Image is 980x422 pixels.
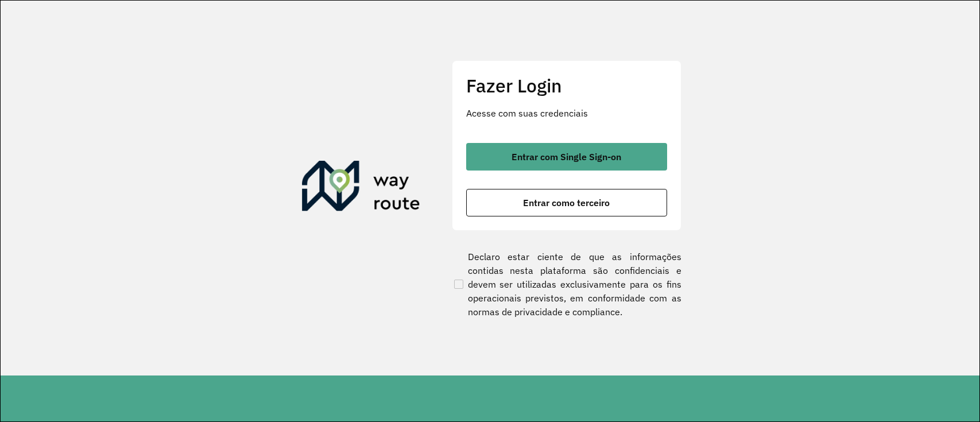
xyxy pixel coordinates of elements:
[466,75,667,96] h2: Fazer Login
[512,152,621,161] span: Entrar com Single Sign-on
[523,198,610,207] span: Entrar como terceiro
[302,161,420,216] img: Roteirizador AmbevTech
[466,143,667,171] button: button
[466,106,667,120] p: Acesse com suas credenciais
[452,250,681,319] label: Declaro estar ciente de que as informações contidas nesta plataforma são confidenciais e devem se...
[466,189,667,216] button: button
